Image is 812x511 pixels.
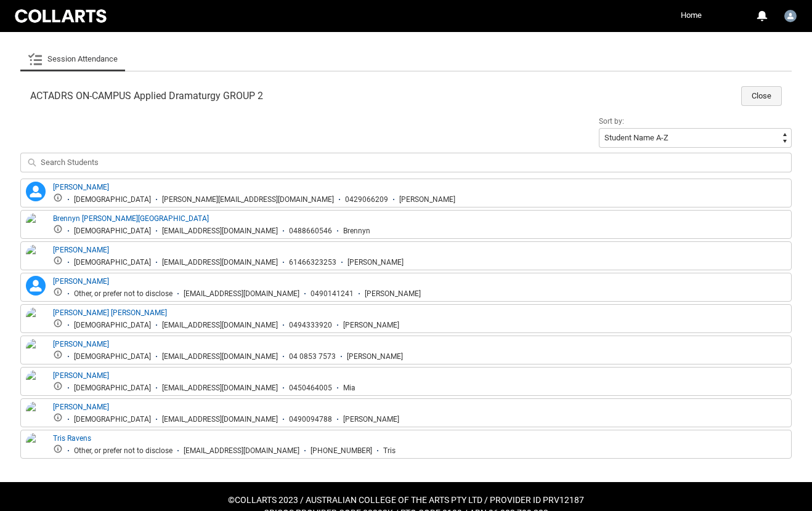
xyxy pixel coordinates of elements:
[162,195,334,204] div: [PERSON_NAME][EMAIL_ADDRESS][DOMAIN_NAME]
[53,246,109,254] a: [PERSON_NAME]
[343,384,355,393] div: Mia
[289,258,336,267] div: 61466323253
[26,370,46,397] img: Mia Drummond
[347,258,404,267] div: [PERSON_NAME]
[20,47,125,71] li: Session Attendance
[74,289,173,299] div: Other, or prefer not to disclose
[365,289,421,299] div: [PERSON_NAME]
[347,352,403,361] div: [PERSON_NAME]
[343,415,399,424] div: [PERSON_NAME]
[26,339,46,366] img: Laura Henderson
[53,214,209,223] a: Brennyn [PERSON_NAME][GEOGRAPHIC_DATA]
[74,321,151,330] div: [DEMOGRAPHIC_DATA]
[781,5,800,25] button: User Profile Mary.Sassman
[343,321,399,330] div: [PERSON_NAME]
[599,117,624,126] span: Sort by:
[20,153,792,172] input: Search Students
[74,195,151,204] div: [DEMOGRAPHIC_DATA]
[383,446,396,456] div: Tris
[311,289,354,299] div: 0490141241
[26,401,46,429] img: Taylor Camilleri
[289,415,332,424] div: 0490094788
[26,433,46,460] img: Tris Ravens
[74,352,151,361] div: [DEMOGRAPHIC_DATA]
[28,47,118,71] a: Session Attendance
[26,276,46,296] lightning-icon: Edward Irvine
[343,227,370,236] div: Brennyn
[162,258,278,267] div: [EMAIL_ADDRESS][DOMAIN_NAME]
[74,384,151,393] div: [DEMOGRAPHIC_DATA]
[289,384,332,393] div: 0450464005
[53,371,109,380] a: [PERSON_NAME]
[162,384,278,393] div: [EMAIL_ADDRESS][DOMAIN_NAME]
[53,183,109,191] a: [PERSON_NAME]
[74,446,173,456] div: Other, or prefer not to disclose
[162,352,278,361] div: [EMAIL_ADDRESS][DOMAIN_NAME]
[289,321,332,330] div: 0494333920
[162,321,278,330] div: [EMAIL_ADDRESS][DOMAIN_NAME]
[784,10,797,22] img: Mary.Sassman
[162,227,278,236] div: [EMAIL_ADDRESS][DOMAIN_NAME]
[311,446,372,456] div: [PHONE_NUMBER]
[289,352,336,361] div: 04 0853 7573
[53,340,109,348] a: [PERSON_NAME]
[53,403,109,411] a: [PERSON_NAME]
[162,415,278,424] div: [EMAIL_ADDRESS][DOMAIN_NAME]
[74,227,151,236] div: [DEMOGRAPHIC_DATA]
[53,308,167,317] a: [PERSON_NAME] [PERSON_NAME]
[26,213,46,249] img: Brennyn Ingvorsen-Lamborn
[30,90,263,102] span: ACTADRS ON-CAMPUS Applied Dramaturgy GROUP 2
[26,307,46,343] img: Harrison James Rowe
[74,258,151,267] div: [DEMOGRAPHIC_DATA]
[26,244,46,272] img: Dylan Mackay
[184,446,299,456] div: [EMAIL_ADDRESS][DOMAIN_NAME]
[184,289,299,299] div: [EMAIL_ADDRESS][DOMAIN_NAME]
[74,415,151,424] div: [DEMOGRAPHIC_DATA]
[399,195,455,204] div: [PERSON_NAME]
[678,6,705,25] a: Home
[53,434,91,443] a: Tris Ravens
[741,86,782,106] button: Close
[345,195,388,204] div: 0429066209
[26,182,46,201] lightning-icon: Andrew Bell
[53,277,109,286] a: [PERSON_NAME]
[289,227,332,236] div: 0488660546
